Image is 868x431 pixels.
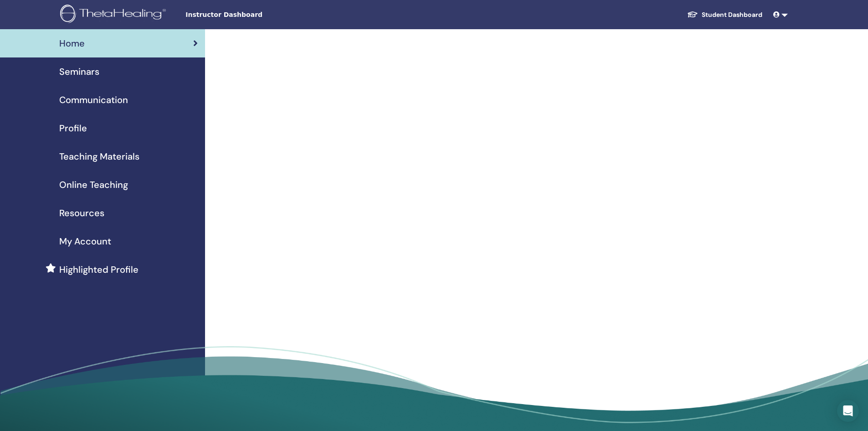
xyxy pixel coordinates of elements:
[59,234,111,248] span: My Account
[59,178,128,192] span: Online Teaching
[680,6,770,23] a: Student Dashboard
[59,150,139,163] span: Teaching Materials
[59,65,99,78] span: Seminars
[59,206,104,220] span: Resources
[59,93,128,107] span: Communication
[59,36,85,50] span: Home
[60,5,169,25] img: logo.png
[185,10,322,20] span: Instructor Dashboard
[837,400,859,422] div: Open Intercom Messenger
[687,10,698,18] img: graduation-cap-white.svg
[59,121,87,135] span: Profile
[59,263,139,276] span: Highlighted Profile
